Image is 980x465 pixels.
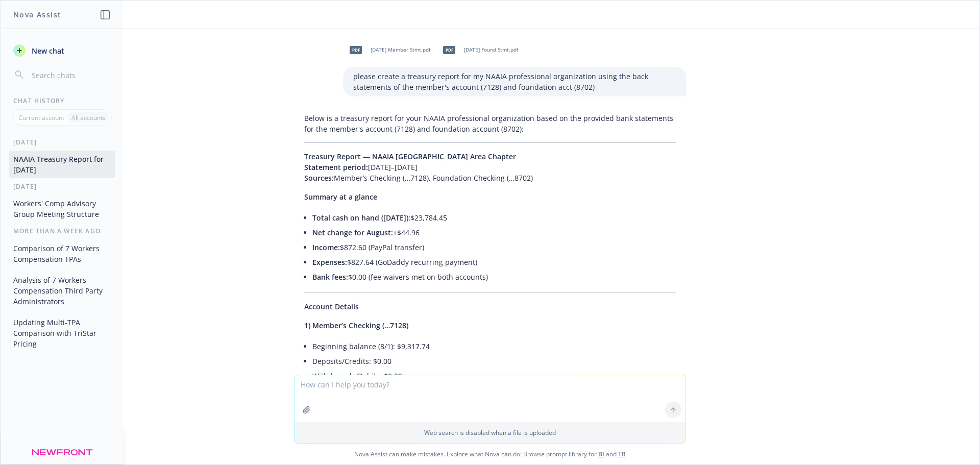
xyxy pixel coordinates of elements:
span: Income: [312,242,340,252]
span: Expenses: [312,257,347,267]
a: BI [598,450,604,458]
button: New chat [9,41,115,60]
div: pdf[DATE] Member Stmt.pdf [343,37,432,63]
li: Beginning balance (8/1): $9,317.74 [312,339,676,354]
span: Summary at a glance [304,192,377,202]
span: Nova Assist can make mistakes. Explore what Nova can do: Browse prompt library for and [5,444,975,464]
span: [DATE] Member Stmt.pdf [371,46,430,53]
span: pdf [350,46,362,54]
div: More than a week ago [1,227,123,235]
span: Total cash on hand ([DATE]): [312,213,410,223]
a: TR [618,450,626,458]
span: Sources: [304,173,334,183]
span: Account Details [304,302,359,311]
li: $23,784.45 [312,210,676,225]
li: $872.60 (PayPal transfer) [312,240,676,255]
p: [DATE]–[DATE] Member’s Checking (…7128), Foundation Checking (…8702) [304,151,676,183]
p: Below is a treasury report for your NAAIA professional organization based on the provided bank st... [304,113,676,134]
span: 1) Member’s Checking (…7128) [304,321,408,330]
p: please create a treasury report for my NAAIA professional organization using the back statements ... [353,71,676,92]
div: pdf[DATE] Found Stmt.pdf [436,37,520,63]
div: [DATE] [1,138,123,146]
p: Web search is disabled when a file is uploaded [301,428,679,437]
li: +$44.96 [312,225,676,240]
h1: Nova Assist [13,9,61,20]
span: Bank fees: [312,272,348,282]
li: $827.64 (GoDaddy recurring payment) [312,255,676,270]
span: Treasury Report — NAAIA [GEOGRAPHIC_DATA] Area Chapter [304,152,516,161]
button: Updating Multi-TPA Comparison with TriStar Pricing [9,314,115,352]
span: Statement period: [304,162,368,172]
li: Withdrawals/Debits: $0.00 [312,369,676,383]
button: NAAIA Treasury Report for [DATE] [9,151,115,178]
p: All accounts [71,113,106,122]
button: Workers' Comp Advisory Group Meeting Structure [9,195,115,223]
li: $0.00 (fee waivers met on both accounts) [312,270,676,284]
button: Analysis of 7 Workers Compensation Third Party Administrators [9,272,115,310]
button: Comparison of 7 Workers Compensation TPAs [9,240,115,267]
div: Chat History [1,96,123,105]
div: [DATE] [1,182,123,191]
span: Net change for August: [312,228,393,237]
span: [DATE] Found Stmt.pdf [464,46,518,53]
span: pdf [443,46,455,54]
input: Search chats [30,68,111,82]
p: Current account [18,113,64,122]
li: Deposits/Credits: $0.00 [312,354,676,369]
span: New chat [30,45,64,56]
